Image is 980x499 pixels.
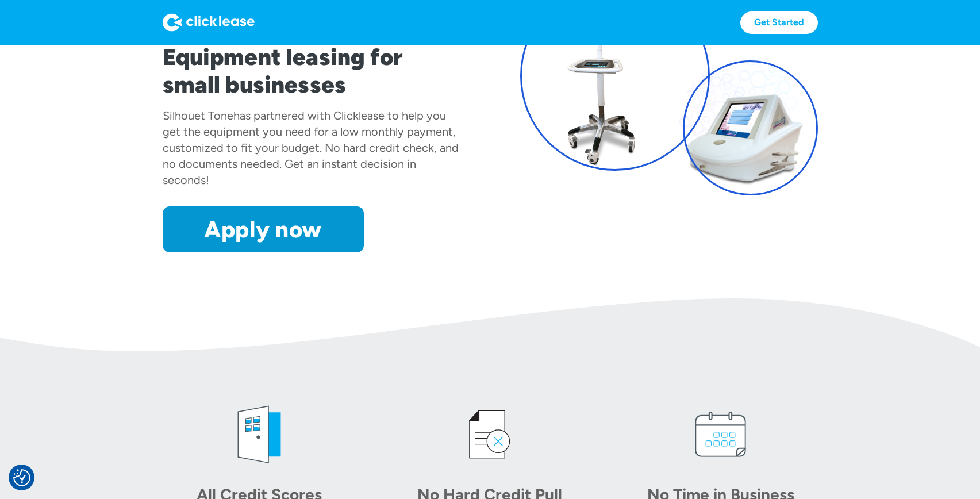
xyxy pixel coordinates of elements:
[163,109,459,187] div: has partnered with Clicklease to help you get the equipment you need for a low monthly payment, c...
[455,400,524,469] img: credit icon
[740,11,818,34] a: Get Started
[686,400,755,469] img: calendar icon
[225,400,294,469] img: welcome icon
[163,206,364,252] a: Apply now
[163,109,233,122] div: Silhouet Tone
[163,43,460,98] h1: Equipment leasing for small businesses
[163,13,255,32] img: Logo
[13,469,30,486] img: Revisit consent button
[13,469,30,486] button: Consent Preferences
